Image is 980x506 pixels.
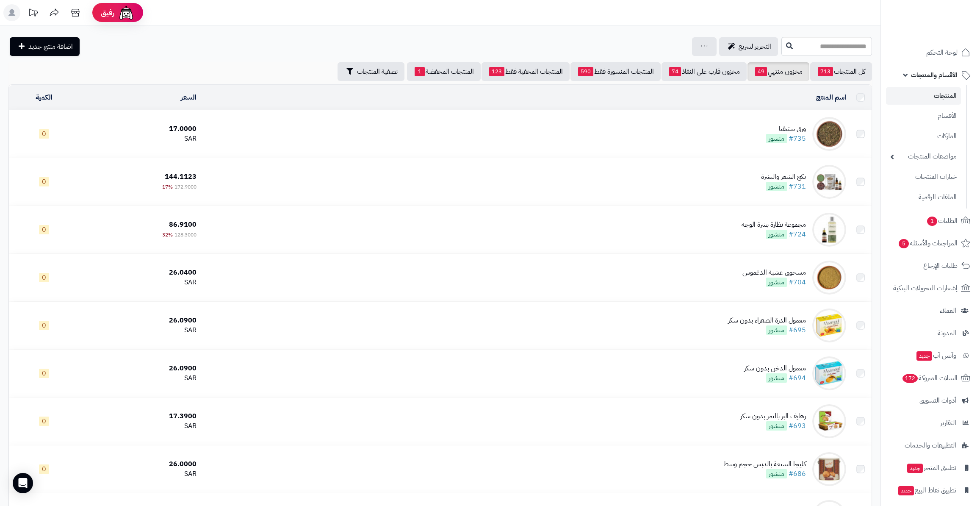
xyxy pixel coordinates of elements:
[902,374,918,383] span: 172
[886,413,975,433] a: التقارير
[766,134,787,143] span: منشور
[898,486,914,495] span: جديد
[766,182,787,191] span: منشور
[82,373,197,383] div: SAR
[886,323,975,343] a: المدونة
[812,261,846,295] img: مسحوق عشبة الدغموس
[940,305,956,317] span: العملاء
[812,117,846,151] img: ورق ستيفيا
[742,268,806,278] div: مسحوق عشبة الدغموس
[13,473,33,493] div: Open Intercom Messenger
[911,69,958,81] span: الأقسام والمنتجات
[938,327,956,339] span: المدونة
[899,239,909,248] span: 5
[886,168,961,186] a: خيارات المنتجات
[39,417,49,426] span: 0
[886,87,961,105] a: المنتجات
[816,92,846,103] a: اسم المنتج
[82,278,197,287] div: SAR
[101,8,114,18] span: رفيق
[789,229,806,239] a: #724
[926,47,958,58] span: لوحة التحكم
[812,309,846,342] img: معمول الذرة الصفراء بدون سكر
[39,273,49,282] span: 0
[36,92,53,103] a: الكمية
[169,220,197,230] span: 86.9100
[39,369,49,378] span: 0
[766,373,787,383] span: منشور
[812,404,846,438] img: رهايف البر بالتمر بدون سكر
[902,372,958,384] span: السلات المتروكة
[789,181,806,192] a: #731
[39,464,49,474] span: 0
[39,129,49,139] span: 0
[766,469,787,478] span: منشور
[886,435,975,456] a: التطبيقات والخدمات
[82,325,197,335] div: SAR
[357,67,398,77] span: تصفية المنتجات
[740,411,806,421] div: رهايف البر بالتمر بدون سكر
[789,469,806,479] a: #686
[82,469,197,479] div: SAR
[766,230,787,239] span: منشور
[174,231,197,239] span: 128.3000
[761,172,806,182] div: بكج الشعر والبشرة
[886,233,975,253] a: المراجعات والأسئلة5
[82,411,197,421] div: 17.3900
[165,172,197,182] span: 144.1123
[886,256,975,276] a: طلبات الإرجاع
[886,42,975,63] a: لوحة التحكم
[886,390,975,411] a: أدوات التسويق
[886,211,975,231] a: الطلبات1
[742,220,806,230] div: مجموعة نظارة بشرة الوجه
[82,268,197,278] div: 26.0400
[886,188,961,206] a: الملفات الرقمية
[907,464,923,473] span: جديد
[818,67,833,76] span: 713
[916,350,956,361] span: وآتس آب
[28,42,73,52] span: اضافة منتج جديد
[886,278,975,298] a: إشعارات التحويلات البنكية
[789,325,806,335] a: #695
[82,459,197,469] div: 26.0000
[82,134,197,144] div: SAR
[812,356,846,390] img: معمول الدخن بدون سكر
[940,417,956,429] span: التقارير
[415,67,425,76] span: 1
[719,37,778,56] a: التحرير لسريع
[886,480,975,500] a: تطبيق نقاط البيعجديد
[669,67,681,76] span: 74
[766,325,787,335] span: منشور
[927,217,937,226] span: 1
[766,124,806,134] div: ورق ستيفيا
[662,62,747,81] a: مخزون قارب على النفاذ74
[22,4,44,23] a: تحديثات المنصة
[897,484,956,496] span: تطبيق نقاط البيع
[766,278,787,287] span: منشور
[10,37,80,56] a: اضافة منتج جديد
[578,67,593,76] span: 590
[812,165,846,199] img: بكج الشعر والبشرة
[886,300,975,321] a: العملاء
[39,225,49,234] span: 0
[39,321,49,330] span: 0
[916,351,932,361] span: جديد
[747,62,809,81] a: مخزون منتهي49
[886,345,975,366] a: وآتس آبجديد
[82,316,197,325] div: 26.0900
[905,439,956,451] span: التطبيقات والخدمات
[919,395,956,406] span: أدوات التسويق
[893,282,958,294] span: إشعارات التحويلات البنكية
[118,4,135,21] img: ai-face.png
[810,62,872,81] a: كل المنتجات713
[923,260,958,272] span: طلبات الإرجاع
[789,133,806,144] a: #735
[886,127,961,145] a: الماركات
[723,459,806,469] div: كليجا السنعة بالدبس حجم وسط
[886,368,975,388] a: السلات المتروكة172
[181,92,197,103] a: السعر
[898,237,958,249] span: المراجعات والأسئلة
[739,42,771,52] span: التحرير لسريع
[39,177,49,186] span: 0
[755,67,767,76] span: 49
